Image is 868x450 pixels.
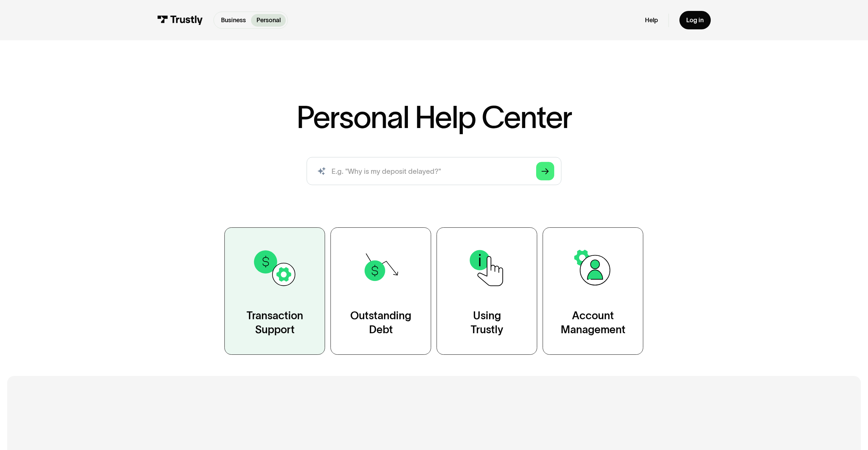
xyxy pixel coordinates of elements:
[251,14,286,27] a: Personal
[307,157,561,185] form: Search
[216,14,251,27] a: Business
[471,309,503,337] div: Using Trustly
[296,102,572,132] h1: Personal Help Center
[221,16,246,25] p: Business
[330,227,431,355] a: OutstandingDebt
[543,227,643,355] a: AccountManagement
[561,309,626,337] div: Account Management
[224,227,325,355] a: TransactionSupport
[247,309,303,337] div: Transaction Support
[679,11,711,29] a: Log in
[307,157,561,185] input: search
[256,16,281,25] p: Personal
[350,309,411,337] div: Outstanding Debt
[686,16,704,24] div: Log in
[157,15,203,25] img: Trustly Logo
[645,16,658,24] a: Help
[437,227,537,355] a: UsingTrustly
